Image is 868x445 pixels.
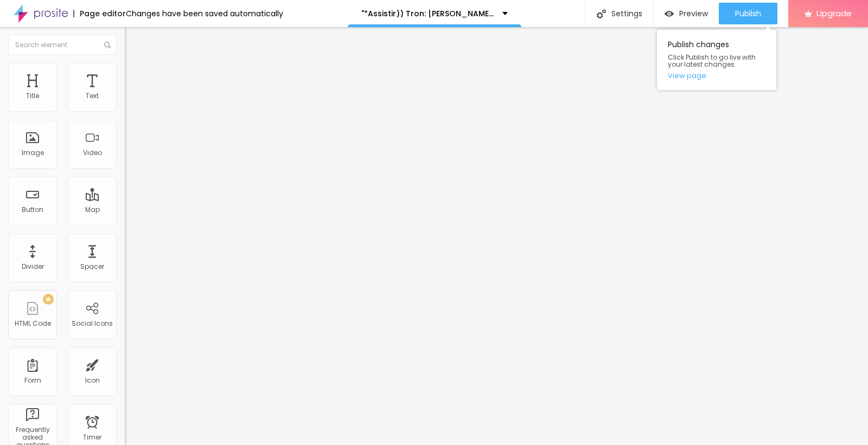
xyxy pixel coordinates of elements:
[85,206,100,214] div: Map
[22,206,43,214] div: Button
[83,434,101,441] div: Timer
[361,10,494,17] p: "*Assistir)) Tron: [PERSON_NAME] , Filme completo [ 2025 ] , Dublado Portugue
[72,320,113,327] div: Social Icons
[719,3,777,24] button: Publish
[15,320,51,327] div: HTML Code
[85,377,100,384] div: Icon
[665,9,674,18] img: view-1.svg
[80,263,104,270] div: Spacer
[24,377,41,384] div: Form
[86,92,99,100] div: Text
[668,54,765,68] span: Click Publish to go live with your latest changes.
[83,149,102,157] div: Video
[657,30,776,90] div: Publish changes
[668,72,765,79] a: View page
[104,42,111,48] img: Icone
[73,10,126,17] div: Page editor
[8,35,117,55] input: Search element
[26,92,39,100] div: Title
[22,263,44,270] div: Divider
[597,9,606,18] img: Icone
[22,149,44,157] div: Image
[654,3,719,24] button: Preview
[679,9,708,18] span: Preview
[126,10,283,17] div: Changes have been saved automatically
[816,9,852,18] span: Upgrade
[735,9,761,18] span: Publish
[125,27,868,445] iframe: Editor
